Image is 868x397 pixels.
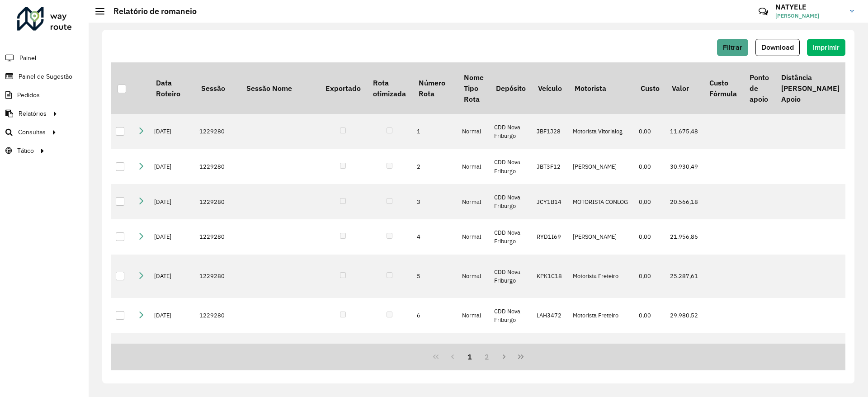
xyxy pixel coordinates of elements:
[17,90,40,100] span: Pedidos
[490,255,532,298] td: CDD Nova Friburgo
[150,114,195,149] td: [DATE]
[490,62,532,114] th: Depósito
[755,39,800,56] button: Download
[150,184,195,219] td: [DATE]
[532,219,568,255] td: RYD1I69
[195,255,240,298] td: 1229280
[665,298,703,333] td: 29.980,52
[634,114,665,149] td: 0,00
[665,62,703,114] th: Valor
[367,62,412,114] th: Rota otimizada
[319,62,367,114] th: Exportado
[568,114,634,149] td: Motorista Vitorialog
[568,333,634,369] td: MOTORISTA CONLOG
[490,114,532,149] td: CDD Nova Friburgo
[532,333,568,369] td: RTO2E60
[568,149,634,184] td: [PERSON_NAME]
[412,219,458,255] td: 4
[568,219,634,255] td: [PERSON_NAME]
[568,62,634,114] th: Motorista
[775,3,843,11] h3: NATYELE
[568,298,634,333] td: Motorista Freteiro
[665,114,703,149] td: 11.675,48
[458,219,490,255] td: Normal
[532,184,568,219] td: JCY1B14
[461,348,478,365] button: 1
[634,333,665,369] td: 0,00
[665,149,703,184] td: 30.930,49
[665,255,703,298] td: 25.287,61
[495,348,513,365] button: Next Page
[104,6,197,16] h2: Relatório de romaneio
[412,333,458,369] td: 7
[195,298,240,333] td: 1229280
[775,62,845,114] th: Distância [PERSON_NAME] Apoio
[240,62,319,114] th: Sessão Nome
[17,146,34,156] span: Tático
[150,149,195,184] td: [DATE]
[19,72,72,81] span: Painel de Sugestão
[195,333,240,369] td: 1229280
[458,255,490,298] td: Normal
[478,348,495,365] button: 2
[412,255,458,298] td: 5
[19,109,47,118] span: Relatórios
[458,62,490,114] th: Nome Tipo Rota
[150,333,195,369] td: [DATE]
[458,184,490,219] td: Normal
[490,149,532,184] td: CDD Nova Friburgo
[458,149,490,184] td: Normal
[490,298,532,333] td: CDD Nova Friburgo
[634,149,665,184] td: 0,00
[458,298,490,333] td: Normal
[195,62,240,114] th: Sessão
[195,219,240,255] td: 1229280
[723,43,742,51] span: Filtrar
[412,114,458,149] td: 1
[412,298,458,333] td: 6
[532,298,568,333] td: LAH3472
[665,333,703,369] td: 26.902,46
[458,114,490,149] td: Normal
[412,149,458,184] td: 2
[761,43,794,51] span: Download
[412,62,458,114] th: Número Rota
[634,184,665,219] td: 0,00
[532,255,568,298] td: KPK1C18
[195,149,240,184] td: 1229280
[568,255,634,298] td: Motorista Freteiro
[150,255,195,298] td: [DATE]
[412,184,458,219] td: 3
[634,255,665,298] td: 0,00
[458,333,490,369] td: Normal
[195,184,240,219] td: 1229280
[532,149,568,184] td: JBT3F12
[150,219,195,255] td: [DATE]
[813,43,840,51] span: Imprimir
[568,184,634,219] td: MOTORISTA CONLOG
[754,2,773,21] a: Contato Rápido
[775,12,843,20] span: [PERSON_NAME]
[490,184,532,219] td: CDD Nova Friburgo
[490,219,532,255] td: CDD Nova Friburgo
[18,128,46,137] span: Consultas
[807,39,845,56] button: Imprimir
[19,53,36,63] span: Painel
[150,298,195,333] td: [DATE]
[512,348,529,365] button: Last Page
[743,62,775,114] th: Ponto de apoio
[703,62,743,114] th: Custo Fórmula
[634,219,665,255] td: 0,00
[665,184,703,219] td: 20.566,18
[195,114,240,149] td: 1229280
[532,114,568,149] td: JBF1J28
[490,333,532,369] td: CDD Nova Friburgo
[665,219,703,255] td: 21.956,86
[634,298,665,333] td: 0,00
[150,62,195,114] th: Data Roteiro
[634,62,665,114] th: Custo
[532,62,568,114] th: Veículo
[717,39,748,56] button: Filtrar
